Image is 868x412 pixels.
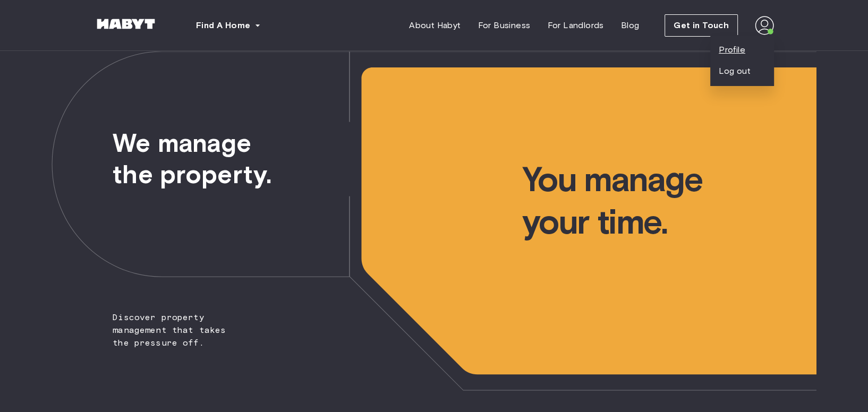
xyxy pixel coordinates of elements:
[470,15,539,36] a: For Business
[612,15,648,36] a: Blog
[522,51,816,243] span: You manage your time.
[665,14,738,37] button: Get in Touch
[719,44,745,56] a: Profile
[52,51,816,391] img: we-make-moves-not-waiting-lists
[94,19,158,29] img: Habyt
[478,19,531,32] span: For Business
[188,15,269,36] button: Find A Home
[196,19,250,32] span: Find A Home
[409,19,461,32] span: About Habyt
[719,65,751,78] button: Log out
[401,15,469,36] a: About Habyt
[539,15,612,36] a: For Landlords
[674,19,729,32] span: Get in Touch
[755,16,774,35] img: avatar
[621,19,640,32] span: Blog
[547,19,603,32] span: For Landlords
[52,51,246,349] span: Discover property management that takes the pressure off.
